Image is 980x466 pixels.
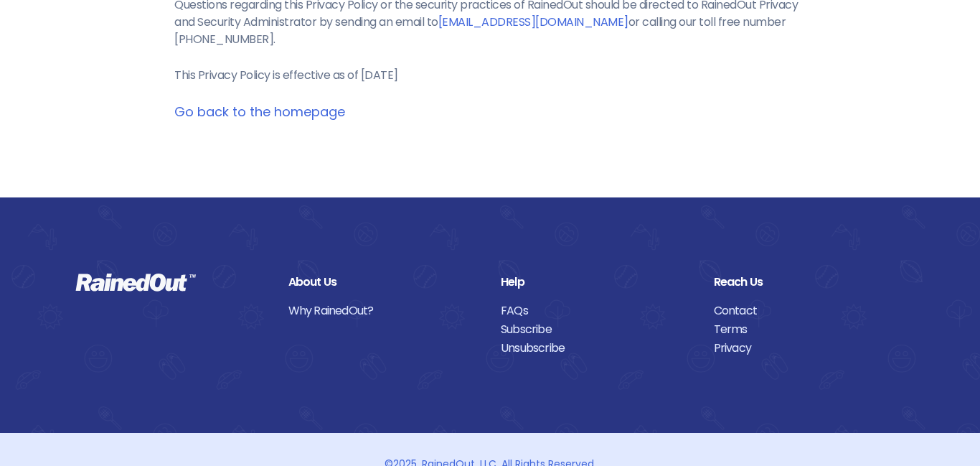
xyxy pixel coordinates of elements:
[714,302,905,320] a: Contact
[501,273,692,292] div: Help
[714,273,905,292] div: Reach Us
[714,339,905,358] a: Privacy
[288,302,480,320] a: Why RainedOut?
[174,103,345,121] a: Go back to the homepage
[438,14,628,30] a: [EMAIL_ADDRESS][DOMAIN_NAME]
[501,320,692,339] a: Subscribe
[501,302,692,320] a: FAQs
[288,273,480,292] div: About Us
[501,339,692,358] a: Unsubscribe
[174,67,806,84] p: This Privacy Policy is effective as of [DATE]
[714,320,905,339] a: Terms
